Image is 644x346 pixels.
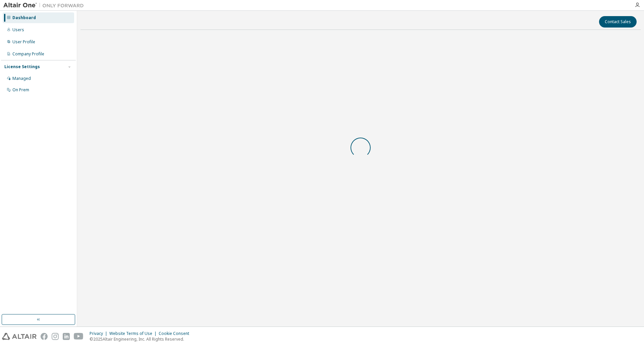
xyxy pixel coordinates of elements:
[52,333,59,340] img: instagram.svg
[12,87,29,93] div: On Prem
[109,331,159,336] div: Website Terms of Use
[12,76,31,81] div: Managed
[41,333,48,340] img: facebook.svg
[12,39,35,45] div: User Profile
[63,333,70,340] img: linkedin.svg
[12,27,24,33] div: Users
[74,333,84,340] img: youtube.svg
[4,64,40,69] div: License Settings
[159,331,193,336] div: Cookie Consent
[599,16,637,28] button: Contact Sales
[90,331,109,336] div: Privacy
[2,333,37,340] img: altair_logo.svg
[12,51,44,57] div: Company Profile
[90,336,193,342] p: © 2025 Altair Engineering, Inc. All Rights Reserved.
[12,15,36,20] div: Dashboard
[3,2,87,9] img: Altair One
